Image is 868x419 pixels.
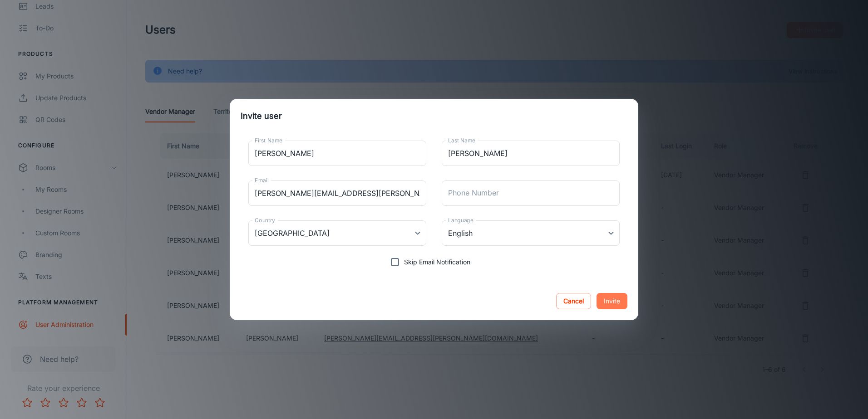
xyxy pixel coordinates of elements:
[442,220,620,246] div: English
[448,216,473,224] label: Language
[255,176,269,184] label: Email
[448,136,475,144] label: Last Name
[597,293,627,309] button: Invite
[255,136,282,144] label: First Name
[404,257,470,267] span: Skip Email Notification
[230,99,638,133] h2: Invite user
[248,220,426,246] div: [GEOGRAPHIC_DATA]
[556,293,591,309] button: Cancel
[255,216,275,224] label: Country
